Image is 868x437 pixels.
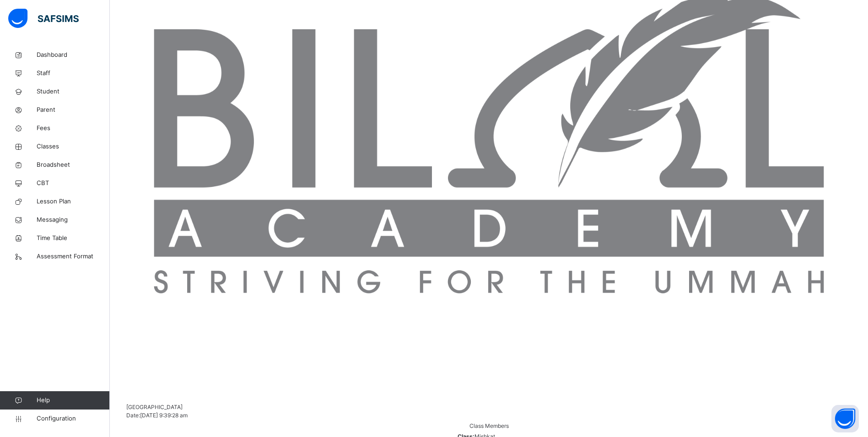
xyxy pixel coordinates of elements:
[37,87,110,96] span: Student
[37,179,110,188] span: CBT
[37,234,110,243] span: Time Table
[37,160,110,169] span: Broadsheet
[37,124,110,133] span: Fees
[37,105,110,115] span: Parent
[37,69,110,78] span: Staff
[140,412,188,419] span: [DATE] 9:39:28 am
[37,197,110,206] span: Lesson Plan
[37,50,110,60] span: Dashboard
[37,396,109,405] span: Help
[831,405,859,432] button: Open asap
[37,252,110,261] span: Assessment Format
[469,422,509,429] span: Class Members
[37,142,110,151] span: Classes
[126,404,183,410] span: [GEOGRAPHIC_DATA]
[8,9,79,28] img: safsims
[126,412,140,419] span: Date:
[37,215,110,224] span: Messaging
[37,414,109,423] span: Configuration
